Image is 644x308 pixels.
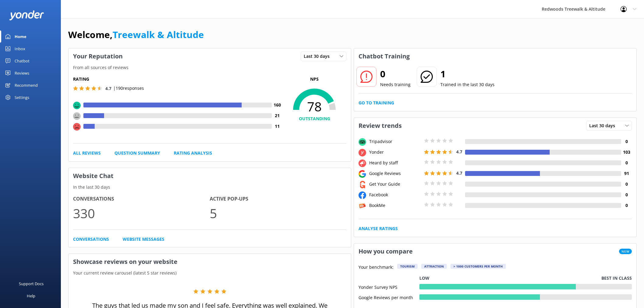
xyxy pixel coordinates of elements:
[450,264,506,269] div: > 1000 customers per month
[359,284,419,289] div: Yonder Survey NPS
[368,191,422,198] div: Facebook
[354,118,406,134] h3: Review trends
[73,150,101,156] a: All Reviews
[621,159,632,166] h4: 0
[210,203,346,223] p: 5
[123,236,164,243] a: Website Messages
[368,170,422,177] div: Google Reviews
[113,28,204,41] a: Treewalk & Altitude
[397,264,418,269] div: Tourism
[621,191,632,198] h4: 0
[15,79,38,91] div: Recommend
[73,203,210,223] p: 330
[354,243,417,259] h3: How you compare
[621,138,632,145] h4: 0
[456,149,462,155] span: 4.7
[368,181,422,187] div: Get Your Guide
[73,76,282,82] h5: Rating
[368,138,422,145] div: Tripadvisor
[380,81,411,88] p: Needs training
[421,264,447,269] div: Attraction
[68,27,204,42] h1: Welcome,
[621,149,632,156] h4: 103
[68,48,127,64] h3: Your Reputation
[282,76,346,82] p: NPS
[15,43,25,55] div: Inbox
[380,67,411,81] h2: 0
[15,67,29,79] div: Reviews
[9,10,44,20] img: yonder-white-logo.png
[73,236,109,243] a: Conversations
[359,225,398,232] a: Analyse Ratings
[73,195,210,203] h4: Conversations
[456,170,462,176] span: 4.7
[27,290,35,302] div: Help
[272,123,282,130] h4: 11
[15,55,30,67] div: Chatbot
[15,91,29,103] div: Settings
[282,115,346,122] h4: OUTSTANDING
[282,99,346,114] span: 78
[68,64,351,71] p: From all sources of reviews
[68,184,351,191] p: In the last 30 days
[589,122,619,129] span: Last 30 days
[359,294,419,300] div: Google Reviews per month
[368,159,422,166] div: Heard by staff
[440,81,495,88] p: Trained in the last 30 days
[15,30,26,43] div: Home
[621,181,632,187] h4: 0
[19,278,44,290] div: Support Docs
[68,254,351,270] h3: Showcase reviews on your website
[272,112,282,119] h4: 21
[68,270,351,276] p: Your current review carousel (latest 5 star reviews)
[174,150,212,156] a: Rating Analysis
[114,150,160,156] a: Question Summary
[354,48,414,64] h3: Chatbot Training
[359,264,394,271] p: Your benchmark:
[621,202,632,209] h4: 0
[601,275,632,282] p: Best in class
[105,86,111,91] span: 4.7
[621,170,632,177] h4: 91
[440,67,495,81] h2: 1
[368,149,422,156] div: Yonder
[68,168,351,184] h3: Website Chat
[619,249,632,254] span: New
[210,195,346,203] h4: Active Pop-ups
[304,53,333,60] span: Last 30 days
[272,102,282,108] h4: 160
[368,202,422,209] div: BookMe
[359,100,394,106] a: Go to Training
[113,85,144,92] p: | 190 responses
[419,275,429,282] p: Low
